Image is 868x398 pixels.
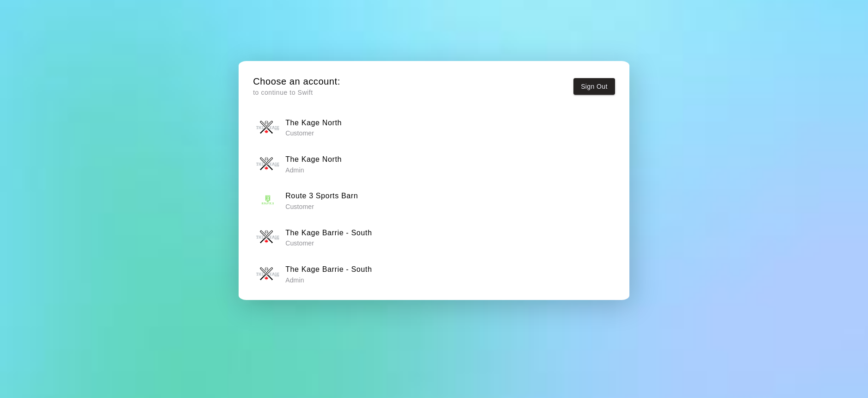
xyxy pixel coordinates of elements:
[253,149,615,178] button: The Kage NorthThe Kage North Admin
[256,263,279,286] img: The Kage Barrie - South
[285,239,372,248] p: Customer
[253,88,340,98] p: to continue to Swift
[285,165,342,175] p: Admin
[285,190,358,202] h6: Route 3 Sports Barn
[253,186,615,215] button: Route 3 Sports BarnRoute 3 Sports Barn Customer
[285,276,372,285] p: Admin
[256,189,279,212] img: Route 3 Sports Barn
[285,153,342,165] h6: The Kage North
[285,263,372,276] h6: The Kage Barrie - South
[253,223,615,252] button: The Kage Barrie - SouthThe Kage Barrie - South Customer
[285,129,342,138] p: Customer
[253,75,340,88] h5: Choose an account:
[256,153,279,176] img: The Kage North
[285,117,342,129] h6: The Kage North
[253,113,615,142] button: The Kage NorthThe Kage North Customer
[256,226,279,249] img: The Kage Barrie - South
[285,202,358,211] p: Customer
[253,259,615,288] button: The Kage Barrie - SouthThe Kage Barrie - South Admin
[256,116,279,139] img: The Kage North
[285,227,372,239] h6: The Kage Barrie - South
[573,78,615,95] button: Sign Out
